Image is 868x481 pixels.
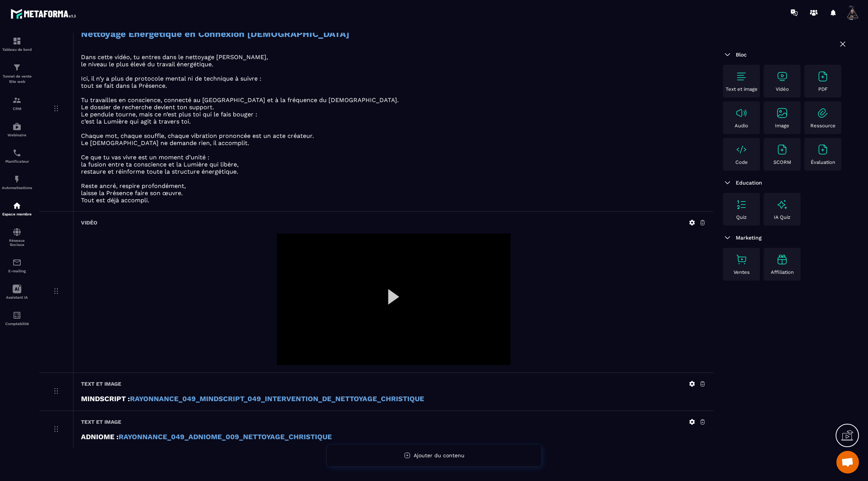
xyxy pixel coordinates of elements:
div: Ouvrir le chat [836,451,859,473]
a: automationsautomationsEspace membre [2,195,32,222]
p: Espace membre [2,212,32,216]
p: Planificateur [2,159,32,163]
strong: Nettoyage Énergétique en Connexion [DEMOGRAPHIC_DATA] [81,29,349,39]
p: Tableau de bord [2,47,32,52]
p: tout se fait dans la Présence. [81,82,706,89]
img: text-image no-wrap [735,199,747,211]
a: formationformationTableau de bord [2,31,32,57]
img: text-image no-wrap [817,107,829,119]
img: text-image no-wrap [776,107,788,119]
img: automations [12,122,21,131]
a: RAYONNANCE_049_MINDSCRIPT_049_INTERVENTION_DE_NETTOYAGE_CHRISTIQUE [130,395,424,403]
img: scheduler [12,148,21,157]
span: Ajouter du contenu [414,452,465,458]
a: automationsautomationsAutomatisations [2,169,32,195]
span: Education [736,180,762,186]
p: laisse la Présence faire son œuvre. [81,189,706,197]
p: Le dossier de recherche devient ton support. [81,104,706,111]
img: text-image no-wrap [735,70,747,82]
h6: Vidéo [81,220,97,226]
p: le niveau le plus élevé du travail énergétique. [81,61,706,68]
p: Ce que tu vas vivre est un moment d’unité : [81,154,706,161]
img: text-image no-wrap [735,107,747,119]
span: Marketing [736,235,762,241]
img: arrow-down [723,178,732,187]
img: text-image [776,199,788,211]
p: Évaluation [811,159,835,165]
p: CRM [2,107,32,111]
p: Tout est déjà accompli. [81,197,706,204]
p: Tu travailles en conscience, connecté au [GEOGRAPHIC_DATA] et à la fréquence du [DEMOGRAPHIC_DATA]. [81,96,706,104]
img: automations [12,201,21,210]
img: arrow-down [723,233,732,242]
img: logo [11,7,78,21]
p: c’est la Lumière qui agit à travers toi. [81,118,706,125]
p: Webinaire [2,133,32,137]
img: automations [12,175,21,184]
p: Ressource [810,123,836,128]
p: Comptabilité [2,322,32,326]
strong: MINDSCRIPT : [81,395,130,403]
p: SCORM [773,159,791,165]
h6: Text et image [81,381,121,387]
p: Réseaux Sociaux [2,238,32,247]
a: Assistant IA [2,279,32,305]
img: text-image no-wrap [817,144,829,156]
a: emailemailE-mailing [2,252,32,279]
img: accountant [12,311,21,320]
p: Tunnel de vente Site web [2,74,32,84]
p: Audio [735,123,748,128]
a: social-networksocial-networkRéseaux Sociaux [2,222,32,252]
img: text-image no-wrap [735,253,747,266]
p: Reste ancré, respire profondément, [81,182,706,189]
p: Vidéo [776,86,789,92]
p: Assistant IA [2,295,32,299]
img: formation [12,63,21,72]
p: Ici, il n’y a plus de protocole mental ni de technique à suivre : [81,75,706,82]
a: RAYONNANCE_049_ADNIOME_009_NETTOYAGE_CHRISTIQUE [119,433,332,441]
a: formationformationCRM [2,90,32,116]
p: la fusion entre ta conscience et la Lumière qui libère, [81,161,706,168]
a: formationformationTunnel de vente Site web [2,57,32,90]
img: formation [12,96,21,105]
h6: Text et image [81,419,121,425]
p: Affiliation [771,269,794,275]
a: accountantaccountantComptabilité [2,305,32,331]
p: Chaque mot, chaque souffle, chaque vibration prononcée est un acte créateur. [81,132,706,139]
p: Image [775,123,789,128]
p: restaure et réinforme toute la structure énergétique. [81,168,706,175]
p: Ventes [734,269,750,275]
p: PDF [818,86,828,92]
p: Text et image [726,86,758,92]
p: Quiz [736,214,747,220]
p: IA Quiz [774,214,790,220]
p: Code [735,159,748,165]
img: formation [12,37,21,46]
img: text-image no-wrap [776,144,788,156]
strong: ADNIOME : [81,433,119,441]
img: text-image no-wrap [735,144,747,156]
p: E-mailing [2,269,32,273]
p: Le pendule tourne, mais ce n’est plus toi qui le fais bouger : [81,111,706,118]
span: Bloc [736,52,747,58]
img: arrow-down [723,50,732,59]
a: automationsautomationsWebinaire [2,116,32,143]
img: social-network [12,228,21,237]
img: text-image no-wrap [817,70,829,82]
p: Le [DEMOGRAPHIC_DATA] ne demande rien, il accomplit. [81,139,706,147]
a: schedulerschedulerPlanificateur [2,143,32,169]
img: text-image [776,253,788,266]
p: Automatisations [2,186,32,190]
img: email [12,258,21,267]
p: Dans cette vidéo, tu entres dans le nettoyage [PERSON_NAME], [81,53,706,61]
img: text-image no-wrap [776,70,788,82]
